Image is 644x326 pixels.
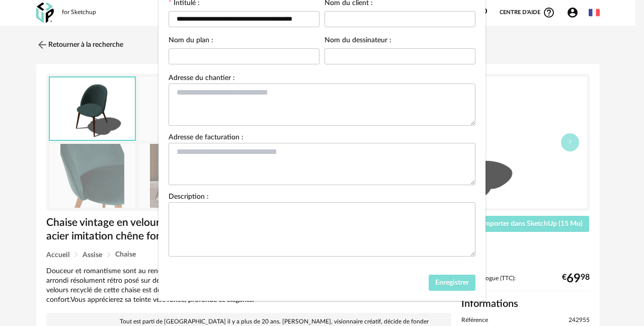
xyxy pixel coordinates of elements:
[169,74,235,84] label: Adresse du chantier :
[435,279,469,286] span: Enregistrer
[169,37,213,46] label: Nom du plan :
[169,193,209,202] label: Description :
[325,37,391,46] label: Nom du dessinateur :
[429,275,476,291] button: Enregistrer
[169,134,244,143] label: Adresse de facturation :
